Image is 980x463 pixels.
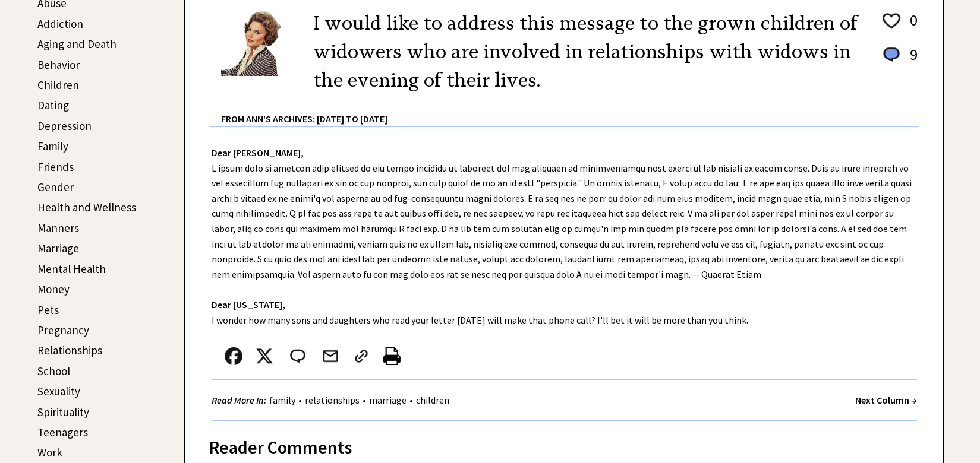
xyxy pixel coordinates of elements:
[366,394,409,406] a: marriage
[37,282,70,296] a: Money
[855,394,917,406] a: Next Column →
[225,347,242,365] img: facebook.png
[221,9,295,76] img: Ann6%20v2%20small.png
[302,394,363,406] a: relationships
[37,78,79,92] a: Children
[212,394,266,406] strong: Read More In:
[37,445,62,459] a: Work
[904,10,918,43] td: 0
[37,323,89,337] a: Pregnancy
[37,98,69,112] a: Dating
[37,405,89,419] a: Spirituality
[413,394,452,406] a: children
[37,200,136,214] a: Health and Wellness
[313,9,863,94] h2: I would like to address this message to the grown children of widowers who are involved in relati...
[212,147,304,158] strong: Dear [PERSON_NAME],
[881,11,902,31] img: heart_outline%201.png
[322,347,339,365] img: mail.png
[37,262,106,276] a: Mental Health
[352,347,370,365] img: link_02.png
[37,17,83,31] a: Addiction
[383,347,401,365] img: printer%20icon.png
[209,435,919,454] div: Reader Comments
[37,37,116,51] a: Aging and Death
[37,343,102,357] a: Relationships
[904,45,918,76] td: 9
[221,94,919,126] div: From Ann's Archives: [DATE] to [DATE]
[37,160,74,174] a: Friends
[185,127,943,421] div: L ipsum dolo si ametcon adip elitsed do eiu tempo incididu ut laboreet dol mag aliquaen ad minimv...
[37,180,74,194] a: Gender
[37,139,68,153] a: Family
[256,347,273,365] img: x_small.png
[288,347,308,365] img: message_round%202.png
[37,303,59,317] a: Pets
[37,119,92,133] a: Depression
[37,364,70,378] a: School
[37,241,79,255] a: Marriage
[37,58,80,72] a: Behavior
[37,425,88,439] a: Teenagers
[37,221,79,235] a: Manners
[266,394,298,406] a: family
[212,393,452,408] div: • • •
[37,384,80,398] a: Sexuality
[881,45,902,64] img: message_round%201.png
[212,299,285,310] strong: Dear [US_STATE],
